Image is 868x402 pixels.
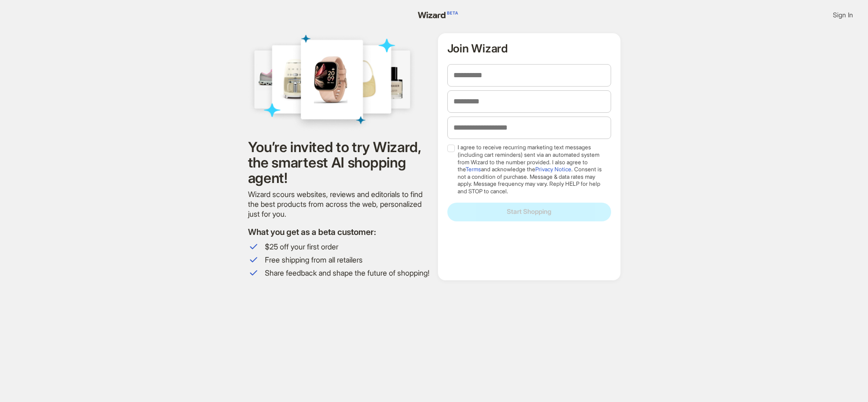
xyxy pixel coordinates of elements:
[265,268,430,278] span: Share feedback and shape the future of shopping!
[833,11,853,19] span: Sign In
[265,255,430,265] span: Free shipping from all retailers
[825,7,861,22] button: Sign In
[458,144,607,195] span: I agree to receive recurring marketing text messages (including cart reminders) sent via an autom...
[447,43,611,55] h2: Join Wizard
[265,242,430,252] span: $25 off your first order
[447,203,611,221] button: Start Shopping
[466,166,481,173] a: Terms
[248,139,430,186] h1: You’re invited to try Wizard, the smartest AI shopping agent!
[248,190,430,219] div: Wizard scours websites, reviews and editorials to find the best products from across the web, per...
[248,227,430,237] h2: What you get as a beta customer:
[535,166,571,173] a: Privacy Notice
